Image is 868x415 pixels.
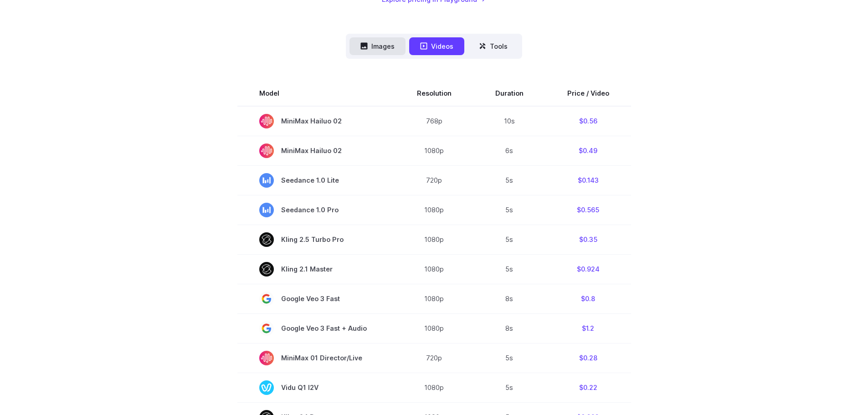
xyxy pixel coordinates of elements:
th: Resolution [395,81,473,106]
span: Google Veo 3 Fast [259,292,373,306]
td: 1080p [395,313,473,343]
span: MiniMax Hailuo 02 [259,143,373,158]
td: 10s [473,106,545,136]
span: MiniMax 01 Director/Live [259,351,373,365]
span: Google Veo 3 Fast + Audio [259,321,373,336]
td: 768p [395,106,473,136]
td: 720p [395,165,473,195]
td: $0.49 [545,136,631,165]
td: 1080p [395,284,473,313]
td: $0.924 [545,254,631,284]
td: 720p [395,343,473,373]
th: Duration [473,81,545,106]
td: $0.22 [545,373,631,402]
td: 1080p [395,225,473,254]
td: 1080p [395,373,473,402]
td: $0.56 [545,106,631,136]
td: 5s [473,195,545,225]
button: Images [349,37,406,55]
td: 8s [473,284,545,313]
span: Seedance 1.0 Pro [259,203,373,217]
button: Videos [409,37,464,55]
td: 1080p [395,195,473,225]
span: Kling 2.5 Turbo Pro [259,232,373,247]
td: 5s [473,373,545,402]
span: Seedance 1.0 Lite [259,173,373,188]
span: MiniMax Hailuo 02 [259,114,373,128]
td: 5s [473,165,545,195]
th: Model [237,81,395,106]
td: 1080p [395,254,473,284]
span: Vidu Q1 I2V [259,380,373,395]
td: $0.143 [545,165,631,195]
td: $0.565 [545,195,631,225]
td: $1.2 [545,313,631,343]
th: Price / Video [545,81,631,106]
td: 8s [473,313,545,343]
td: 5s [473,254,545,284]
span: Kling 2.1 Master [259,262,373,277]
td: 1080p [395,136,473,165]
td: 6s [473,136,545,165]
td: 5s [473,343,545,373]
td: $0.8 [545,284,631,313]
td: $0.28 [545,343,631,373]
td: $0.35 [545,225,631,254]
button: Tools [468,37,519,55]
td: 5s [473,225,545,254]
